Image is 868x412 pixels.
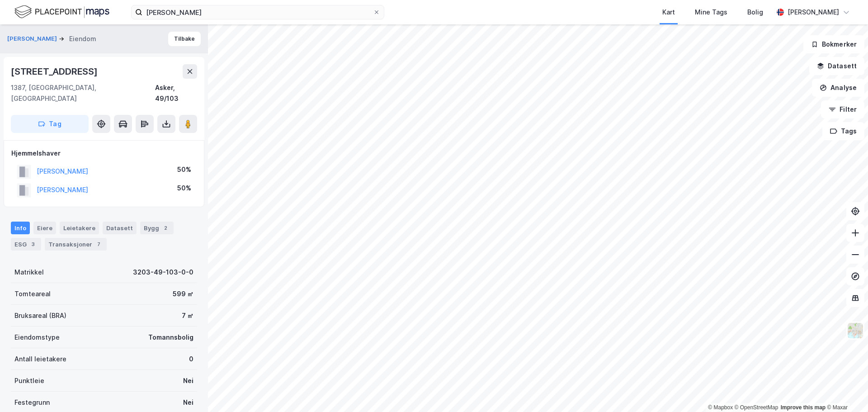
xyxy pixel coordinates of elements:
[847,322,864,339] img: Z
[28,240,38,249] div: 3
[14,289,51,299] div: Tomteareal
[14,397,50,408] div: Festegrunn
[173,289,193,299] div: 599 ㎡
[14,332,60,343] div: Eiendomstype
[803,35,864,53] button: Bokmerker
[177,164,191,175] div: 50%
[155,82,197,104] div: Asker, 49/103
[183,375,193,386] div: Nei
[183,397,193,408] div: Nei
[11,115,89,133] button: Tag
[60,222,99,234] div: Leietakere
[11,82,155,104] div: 1387, [GEOGRAPHIC_DATA], [GEOGRAPHIC_DATA]
[14,267,44,278] div: Matrikkel
[11,148,197,159] div: Hjemmelshaver
[11,238,41,251] div: ESG
[161,223,170,232] div: 2
[747,7,763,18] div: Bolig
[11,222,30,234] div: Info
[822,122,864,140] button: Tags
[142,5,373,19] input: Søk på adresse, matrikkel, gårdeiere, leietakere eller personer
[695,7,727,18] div: Mine Tags
[14,4,109,20] img: logo.f888ab2527a4732fd821a326f86c7f29.svg
[11,64,99,79] div: [STREET_ADDRESS]
[662,7,675,18] div: Kart
[823,369,868,412] iframe: Chat Widget
[177,183,191,194] div: 50%
[781,404,826,411] a: Improve this map
[69,33,96,44] div: Eiendom
[94,240,103,249] div: 7
[788,7,839,18] div: [PERSON_NAME]
[812,79,864,97] button: Analyse
[809,57,864,75] button: Datasett
[182,310,193,321] div: 7 ㎡
[735,404,778,411] a: OpenStreetMap
[823,369,868,412] div: Kontrollprogram for chat
[14,354,66,365] div: Antall leietakere
[14,310,66,321] div: Bruksareal (BRA)
[7,34,59,43] button: [PERSON_NAME]
[821,100,864,118] button: Filter
[148,332,193,343] div: Tomannsbolig
[133,267,193,278] div: 3203-49-103-0-0
[33,222,56,234] div: Eiere
[140,222,174,234] div: Bygg
[45,238,107,251] div: Transaksjoner
[708,404,733,411] a: Mapbox
[168,32,201,46] button: Tilbake
[189,354,193,365] div: 0
[103,222,137,234] div: Datasett
[14,375,44,386] div: Punktleie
